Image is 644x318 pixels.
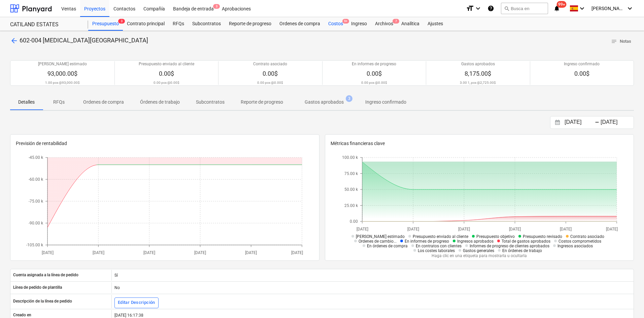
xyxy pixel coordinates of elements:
tspan: 0.00 [350,219,358,224]
p: Línea de pedido de plantilla [13,285,62,290]
span: 0.00$ [263,70,278,77]
span: 0.00$ [574,70,589,77]
p: Gastos aprobados [305,99,344,106]
p: Detalles [18,99,35,106]
i: notifications [553,4,560,12]
p: Subcontratos [196,99,225,106]
span: Total de gastos aprobados [502,239,550,244]
div: Costos [324,17,347,31]
tspan: -45.00 k [29,155,43,160]
a: Archivos7 [371,17,397,31]
input: Fecha de finalización [599,118,634,127]
p: Presupuesto enviado al cliente [139,61,194,67]
p: Cuenta asignada a la línea de pedido [13,272,78,278]
div: Archivos [371,17,397,31]
p: Órdenes de trabajo [140,99,180,106]
div: Editar Descripción [118,299,155,307]
input: Fecha de inicio [563,118,598,127]
span: arrow_back [10,37,18,45]
span: Presupuesto objetivo [476,234,515,239]
span: Informes de progreso de clientes aprobados [470,244,549,248]
span: 7 [393,19,399,24]
a: Reporte de progreso [225,17,275,31]
p: Ordenes de compra [83,99,124,106]
p: 0.00 pcs @ 0.00$ [257,80,283,85]
i: keyboard_arrow_down [578,4,586,12]
span: 8,175.00$ [465,70,491,77]
a: RFQs [169,17,188,31]
a: Contrato principal [123,17,169,31]
p: Ingreso confirmado [365,99,406,106]
tspan: [DATE] [93,250,104,255]
tspan: 75.00 k [344,171,358,176]
button: Notas [608,36,634,47]
span: En contratos con clientes [416,244,462,248]
i: format_size [466,4,474,12]
a: Presupuesto3 [88,17,123,31]
a: Ingreso [347,17,371,31]
tspan: [DATE] [509,226,521,231]
span: Presupuesto revisado [523,234,562,239]
span: Presupuesto enviado al cliente [413,234,468,239]
span: notes [611,38,617,44]
a: Subcontratos [188,17,225,31]
tspan: [DATE] [407,226,419,231]
p: [PERSON_NAME] estimado [38,61,87,67]
tspan: -105.00 k [26,243,43,247]
span: 3 [118,19,125,24]
button: Editar Descripción [114,297,159,308]
span: 0.00$ [367,70,382,77]
tspan: [DATE] [291,250,303,255]
tspan: [DATE] [143,250,155,255]
span: 99+ [557,1,567,8]
p: RFQs [51,99,67,106]
div: Sí [111,270,634,281]
iframe: Chat Widget [610,286,644,318]
div: Ajustes [423,17,447,31]
button: Interact with the calendar and add the check-in date for your trip. [552,119,563,127]
tspan: [DATE] [194,250,206,255]
p: Reporte de progreso [241,99,283,106]
span: Ingresos asociados [557,244,593,248]
span: Contrato asociado [570,234,604,239]
tspan: [DATE] [458,226,470,231]
tspan: [DATE] [560,226,572,231]
div: Presupuesto [88,17,123,31]
p: 3.00 1, pcs @ 2,725.00$ [460,80,496,85]
p: Descripción de la línea de pedido [13,298,72,304]
i: Base de conocimientos [487,4,494,12]
span: Costos comprometidos [558,239,601,244]
span: 0.00$ [159,70,174,77]
a: Analítica [397,17,423,31]
tspan: [DATE] [356,226,368,231]
span: 3 [346,95,352,102]
div: CATILAND ESTATES [10,21,80,28]
span: Ordenes de cambio... [359,239,397,244]
i: keyboard_arrow_down [474,4,482,12]
a: Ordenes de compra [275,17,324,31]
tspan: [DATE] [42,250,54,255]
span: Gastos generales [463,248,494,253]
tspan: -75.00 k [29,199,43,204]
p: Gastos aprobados [461,61,495,67]
div: No [111,282,634,293]
span: 3 [213,4,220,9]
div: - [595,120,599,125]
tspan: [DATE] [245,250,257,255]
a: Costos9+ [324,17,347,31]
span: 9+ [342,19,349,24]
i: keyboard_arrow_down [626,4,634,12]
span: search [504,6,509,11]
p: Contrato asociado [253,61,287,67]
button: Busca en [501,3,548,14]
p: En informes de progreso [352,61,396,67]
tspan: -90.00 k [29,221,43,225]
